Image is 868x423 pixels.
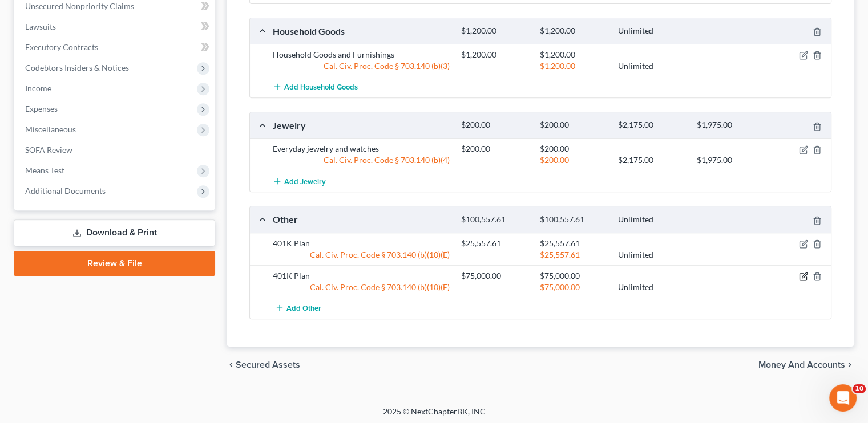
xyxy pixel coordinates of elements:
div: $200.00 [455,143,534,154]
div: $1,200.00 [534,26,612,36]
span: Add Other [286,303,321,312]
span: Money and Accounts [758,360,845,369]
div: $75,000.00 [455,270,534,282]
div: $200.00 [534,143,612,154]
div: Unlimited [612,60,691,72]
span: SOFA Review [25,145,72,154]
div: Unlimited [612,282,691,293]
div: Cal. Civ. Proc. Code § 703.140 (b)(10)(E) [267,282,455,293]
div: $25,557.61 [534,238,612,249]
span: 10 [853,384,866,393]
div: $100,557.61 [534,214,612,225]
div: 401K Plan [267,270,455,282]
div: $100,557.61 [455,214,534,225]
div: $2,175.00 [612,120,691,131]
div: $200.00 [534,120,612,131]
div: $200.00 [534,154,612,166]
div: $75,000.00 [534,282,612,293]
div: Household Goods and Furnishings [267,49,455,60]
a: Executory Contracts [16,37,215,58]
div: $1,975.00 [691,154,769,166]
a: Download & Print [14,219,215,246]
span: Unsecured Nonpriority Claims [25,1,134,11]
span: Miscellaneous [25,124,76,134]
i: chevron_right [845,360,854,369]
button: Money and Accounts chevron_right [758,360,854,369]
span: Additional Documents [25,186,106,196]
div: 401K Plan [267,238,455,249]
div: Other [267,213,455,225]
div: Unlimited [612,214,691,225]
div: Unlimited [612,249,691,261]
span: Executory Contracts [25,42,98,52]
div: $2,175.00 [612,154,691,166]
a: Lawsuits [16,17,215,37]
button: Add Other [273,298,323,319]
div: $1,200.00 [534,49,612,60]
span: Lawsuits [25,22,56,31]
div: $25,557.61 [455,238,534,249]
div: Cal. Civ. Proc. Code § 703.140 (b)(4) [267,154,455,166]
div: Everyday jewelry and watches [267,143,455,154]
iframe: Intercom live chat [829,384,857,412]
div: $1,200.00 [455,49,534,60]
a: Review & File [14,251,215,276]
div: Cal. Civ. Proc. Code § 703.140 (b)(10)(E) [267,249,455,261]
span: Secured Assets [236,360,300,369]
div: $25,557.61 [534,249,612,261]
a: SOFA Review [16,140,215,160]
button: Add Household Goods [273,76,358,97]
div: Unlimited [612,26,691,36]
div: $200.00 [455,120,534,131]
div: $1,200.00 [534,60,612,72]
button: Add Jewelry [273,170,326,192]
div: Cal. Civ. Proc. Code § 703.140 (b)(3) [267,60,455,72]
span: Expenses [25,104,58,113]
span: Means Test [25,165,64,175]
span: Income [25,83,51,93]
div: $1,200.00 [455,26,534,36]
div: Household Goods [267,25,455,37]
span: Add Household Goods [284,83,358,92]
i: chevron_left [227,360,236,369]
span: Add Jewelry [284,177,326,186]
span: Codebtors Insiders & Notices [25,63,129,72]
div: $75,000.00 [534,270,612,282]
div: $1,975.00 [691,120,769,131]
button: chevron_left Secured Assets [227,360,300,369]
div: Jewelry [267,119,455,131]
